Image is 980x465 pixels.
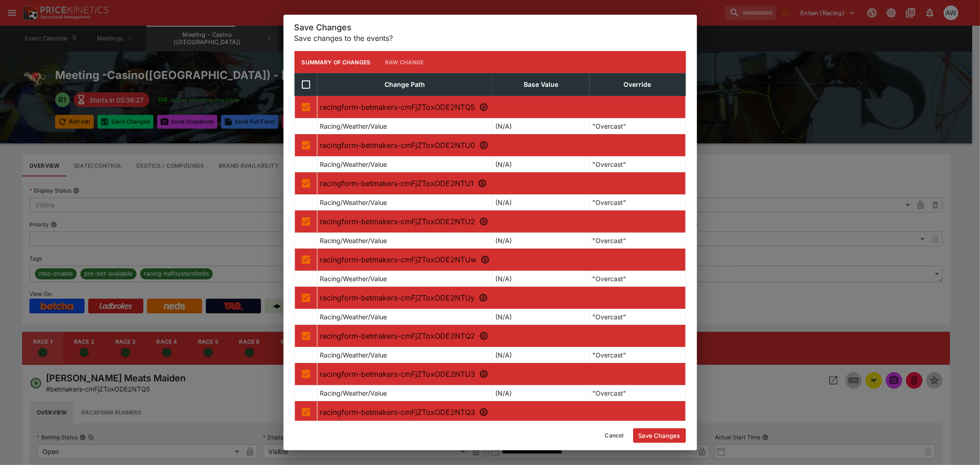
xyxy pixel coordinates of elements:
[493,74,589,96] th: Base Value
[320,274,387,284] p: Racing/Weather/Value
[295,22,686,33] h5: Save Changes
[295,51,378,73] button: Summary of Changes
[589,309,685,325] td: "Overcast"
[320,254,683,265] p: racingform-betmakers-cmFjZToxODE2NTUw
[320,102,683,113] p: racingform-betmakers-cmFjZToxODE2NTQ5
[320,369,683,380] p: racingform-betmakers-cmFjZToxODE2NTU3
[479,369,488,379] svg: R8 - Tattersall's Hotel
[493,271,589,287] td: (N/A)
[493,347,589,363] td: (N/A)
[295,33,686,44] p: Save changes to the events?
[320,350,387,360] p: Racing/Weather/Value
[589,386,685,401] td: "Overcast"
[320,236,387,245] p: Racing/Weather/Value
[589,157,685,172] td: "Overcast"
[589,195,685,210] td: "Overcast"
[589,347,685,363] td: "Overcast"
[589,74,685,96] th: Override
[320,330,683,341] p: racingform-betmakers-cmFjZToxODE2NTQ2
[589,119,685,134] td: "Overcast"
[589,233,685,249] td: "Overcast"
[320,407,683,418] p: racingform-betmakers-cmFjZToxODE2NTQ3
[493,119,589,134] td: (N/A)
[320,216,683,227] p: racingform-betmakers-cmFjZToxODE2NTU2
[320,292,683,303] p: racingform-betmakers-cmFjZToxODE2NTUy
[320,121,387,131] p: Racing/Weather/Value
[481,255,490,264] svg: R5 - Tg Charcoal Inn 8-15
[493,195,589,210] td: (N/A)
[317,74,493,96] th: Change Path
[493,157,589,172] td: (N/A)
[493,309,589,325] td: (N/A)
[479,141,488,150] svg: R2 - Richmond Bakers Masters
[589,271,685,287] td: "Overcast"
[600,428,629,443] button: Cancel
[633,428,686,443] button: Save Changes
[479,293,488,302] svg: R6 - Tg Mcdonalds Pharmacy 8-15
[320,198,387,207] p: Racing/Weather/Value
[320,140,683,151] p: racingform-betmakers-cmFjZToxODE2NTU0
[378,51,431,73] button: Raw Change
[479,217,488,226] svg: R4 - Tg Casino Golf Club 8-15
[320,312,387,322] p: Racing/Weather/Value
[479,408,488,417] svg: R9 - Ladbrokes October Bonus Final F
[320,388,387,398] p: Racing/Weather/Value
[493,386,589,401] td: (N/A)
[479,331,488,340] svg: R7 - Palmerbet Punters Club
[320,159,387,169] p: Racing/Weather/Value
[320,178,683,189] p: racingform-betmakers-cmFjZToxODE2NTU1
[478,179,487,188] svg: R3 - Tg Richmond Rsm Club 8-15
[493,233,589,249] td: (N/A)
[479,102,488,112] svg: R1 - Madsen Meats Maiden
